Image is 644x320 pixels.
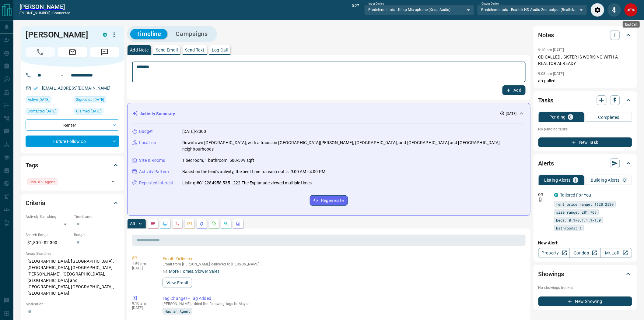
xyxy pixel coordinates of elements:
[26,198,45,208] h2: Criteria
[182,180,312,186] p: Listing #C12284958 535 - 222 The Esplanade viewed multiple times
[538,93,632,108] div: Tasks
[130,222,135,226] p: All
[538,267,632,281] div: Showings
[26,158,119,172] div: Tags
[369,2,384,6] label: Input Device
[26,47,55,57] span: Call
[163,295,523,302] p: Tag Changes - Tag Added
[212,221,216,226] svg: Requests
[538,125,632,134] p: No pending tasks
[76,97,104,103] span: Signed up [DATE]
[139,157,165,164] p: Size & Rooms
[624,178,626,182] p: 0
[132,266,153,270] p: [DATE]
[139,140,156,146] p: Location
[538,28,632,42] div: Notes
[58,72,66,79] button: Open
[502,85,526,95] button: Add
[169,268,219,275] p: More Homes, Slower Sales
[591,178,620,182] p: Building Alerts
[624,3,638,17] div: End Call
[103,33,107,37] div: condos.ca
[236,221,241,226] svg: Agent Actions
[58,47,87,57] span: Email
[182,169,325,175] p: Based on the lead's activity, the best time to reach out is: 9:00 AM - 4:00 PM
[139,180,173,186] p: Repeated Interest
[90,47,119,57] span: Message
[549,115,566,119] p: Pending
[26,196,119,210] div: Criteria
[26,119,119,131] div: Renter
[538,72,564,76] p: 9:08 am [DATE]
[607,3,621,17] div: Mute
[28,97,49,103] span: Active [DATE]
[538,297,632,306] button: New Showing
[163,256,523,262] p: Email - Delivered
[132,301,153,306] p: 9:10 am
[212,48,228,52] p: Log Call
[538,95,554,105] h2: Tasks
[52,11,70,15] span: connected
[26,108,71,116] div: Thu Jul 17 2025
[182,140,525,152] p: Downtown [GEOGRAPHIC_DATA], with a focus on [GEOGRAPHIC_DATA][PERSON_NAME], [GEOGRAPHIC_DATA], an...
[187,221,192,226] svg: Emails
[74,96,119,105] div: Wed Jul 16 2025
[591,3,604,17] div: Audio Settings
[538,285,632,290] p: No showings booked
[163,221,168,226] svg: Lead Browsing Activity
[19,3,70,10] a: [PERSON_NAME]
[538,240,632,246] p: New Alert:
[598,115,620,119] p: Completed
[560,193,591,197] a: Tailored For You
[151,221,156,226] svg: Notes
[19,10,70,16] p: [PHONE_NUMBER] -
[556,209,597,215] span: size range: 281,768
[170,29,214,39] button: Campaigns
[26,136,119,147] div: Future Follow Up
[544,178,571,182] p: Listing Alerts
[538,197,543,202] svg: Push Notification Only
[600,248,632,258] a: Mr.Loft
[352,3,359,17] p: 0:27
[224,221,229,226] svg: Opportunities
[140,111,175,117] p: Activity Summary
[156,48,178,52] p: Send Email
[506,111,517,116] p: [DATE]
[26,251,119,256] p: Areas Searched:
[538,54,632,67] p: CD CALLED , SISTER IS WORKING WITH A REALTOR ALREADY
[310,195,348,206] button: Regenerate
[538,248,570,258] a: Property
[132,108,525,119] div: Activity Summary[DATE]
[165,308,190,314] span: Has an Agent
[132,262,153,266] p: 1:59 pm
[538,78,632,84] p: ab pulled
[538,48,564,52] p: 9:10 am [DATE]
[574,178,577,182] p: 1
[538,269,564,279] h2: Showings
[554,193,558,197] div: condos.ca
[132,306,153,310] p: [DATE]
[26,214,71,219] p: Actively Searching:
[109,177,117,186] button: Open
[26,96,71,105] div: Wed Jul 16 2025
[182,128,206,135] p: [DATE]-2300
[538,156,632,171] div: Alerts
[163,302,523,306] p: [PERSON_NAME] added the following tags to Maysa
[26,238,71,248] p: $1,800 - $2,300
[26,30,94,40] h1: [PERSON_NAME]
[139,169,169,175] p: Activity Pattern
[569,248,601,258] a: Condos
[163,278,192,288] button: View Email
[30,179,55,185] span: Has an Agent
[556,201,614,207] span: rent price range: 1620,2530
[26,160,38,170] h2: Tags
[130,29,167,39] button: Timeline
[538,137,632,147] button: New Task
[199,221,204,226] svg: Listing Alerts
[33,86,38,91] svg: Email Verified
[26,256,119,298] p: [GEOGRAPHIC_DATA], [GEOGRAPHIC_DATA], [GEOGRAPHIC_DATA], [GEOGRAPHIC_DATA][PERSON_NAME], [GEOGRAP...
[477,5,587,15] div: Predeterminado - Realtek HD Audio 2nd output (Realtek(R) Audio)
[481,2,499,6] label: Output Device
[623,21,640,28] div: End Call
